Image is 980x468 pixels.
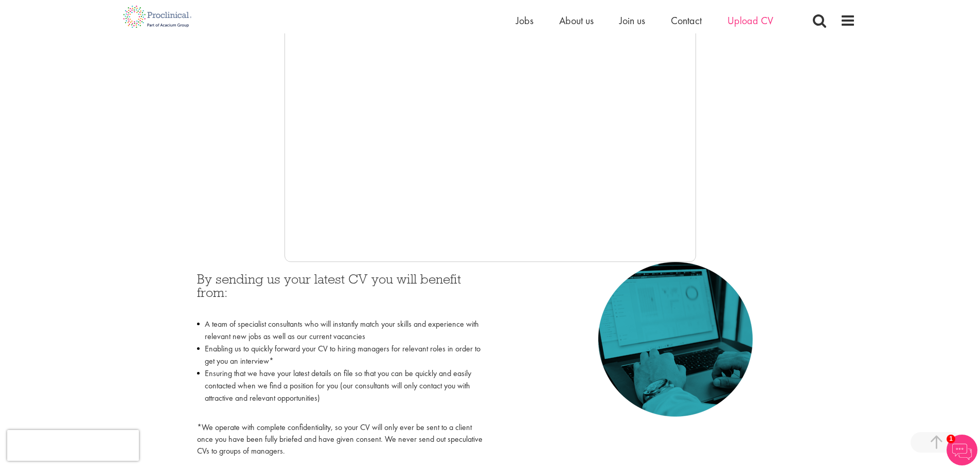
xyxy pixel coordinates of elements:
a: Jobs [516,14,533,27]
iframe: reCAPTCHA [7,430,139,461]
li: Enabling us to quickly forward your CV to hiring managers for relevant roles in order to get you ... [197,343,483,367]
img: Chatbot [947,435,977,465]
p: *We operate with complete confidentiality, so your CV will only ever be sent to a client once you... [197,422,483,457]
li: Ensuring that we have your latest details on file so that you can be quickly and easily contacted... [197,367,483,417]
li: A team of specialist consultants who will instantly match your skills and experience with relevan... [197,318,483,343]
a: Contact [671,14,702,27]
h3: By sending us your latest CV you will benefit from: [197,272,483,313]
a: About us [559,14,594,27]
a: Upload CV [727,14,773,27]
a: Join us [619,14,645,27]
span: 1 [947,435,955,443]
